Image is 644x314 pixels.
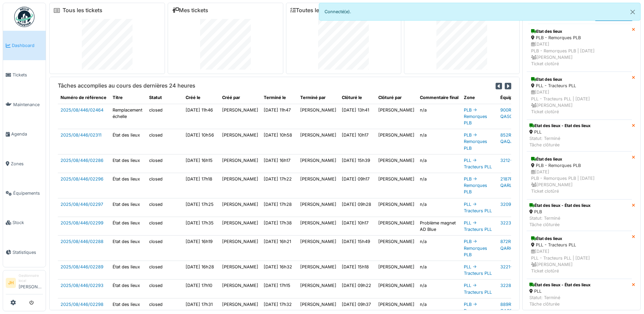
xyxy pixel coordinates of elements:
td: [PERSON_NAME] [219,154,261,173]
td: [PERSON_NAME] [219,280,261,298]
a: 2025/08/446/02311 [61,132,101,138]
td: État des lieux [110,217,146,236]
a: Toutes les tâches [290,7,341,14]
td: [PERSON_NAME] [297,236,339,261]
td: [DATE] 16h32 [261,261,297,279]
td: [DATE] 15h18 [339,261,376,279]
td: [PERSON_NAME] [297,198,339,217]
td: [PERSON_NAME] [219,261,261,279]
td: closed [146,217,183,236]
td: [PERSON_NAME] [297,261,339,279]
a: PLB -> Remorques PLB [464,239,487,257]
a: 852R-QAQJ323 [500,132,521,144]
a: 2025/08/446/02286 [61,158,103,163]
a: État des lieux PLL - Tracteurs PLL [DATE]PLL - Tracteurs PLL | [DATE] [PERSON_NAME]Ticket clotûré [527,231,632,279]
a: PLL -> Tracteurs PLL [464,220,492,232]
td: [PERSON_NAME] [297,129,339,154]
td: [DATE] 09h22 [339,280,376,298]
a: PLB -> Remorques PLB [464,107,487,125]
a: 2025/08/446/02298 [61,302,103,307]
th: Terminé par [297,92,339,104]
a: PLL -> Tracteurs PLL [464,283,492,294]
a: Statistiques [3,238,46,267]
div: Etat des lieux [531,28,627,34]
td: closed [146,236,183,261]
td: [PERSON_NAME] [376,104,417,129]
td: [PERSON_NAME] [297,173,339,198]
span: Statistiques [13,249,43,256]
li: JH [6,278,16,288]
th: Clôturé le [339,92,376,104]
td: [PERSON_NAME] [219,236,261,261]
a: État des lieux - État des lieux PLB Statut: TerminéTâche clôturée [527,199,632,231]
td: [DATE] 16h19 [183,236,219,261]
a: Tous les tickets [63,7,102,14]
td: [DATE] 17h35 [183,217,219,236]
a: 2187R-QARL516 [500,176,519,188]
a: 3228-BB4427 [500,283,529,288]
td: [PERSON_NAME] [297,154,339,173]
div: PLB - Remorques PLB [531,34,627,41]
td: [DATE] 11h46 [183,104,219,129]
a: 2025/08/446/02296 [61,176,103,182]
td: [PERSON_NAME] [219,198,261,217]
td: [DATE] 15h49 [339,236,376,261]
th: Titre [110,92,146,104]
div: PLL [529,288,591,294]
div: État des lieux [531,156,627,162]
td: Etat des lieux [110,198,146,217]
span: Agenda [11,131,43,137]
td: État des lieux [110,261,146,279]
td: État des lieux [110,129,146,154]
a: Équipements [3,178,46,208]
td: closed [146,198,183,217]
th: Équipement [498,92,534,104]
a: 3209-QL5085 [500,202,530,207]
a: PLL -> Tracteurs PLL [464,158,492,169]
a: 2025/08/446/02293 [61,283,103,288]
a: PLL -> Tracteurs PLL [464,264,492,276]
a: Zones [3,149,46,178]
th: Commentaire final [417,92,461,104]
a: 2025/08/446/02289 [61,264,103,269]
td: [PERSON_NAME] [376,173,417,198]
a: Stock [3,208,46,237]
td: [PERSON_NAME] [219,129,261,154]
td: [DATE] 10h17 [339,129,376,154]
td: [DATE] 17h18 [183,173,219,198]
td: [DATE] 11h47 [261,104,297,129]
div: [DATE] PLL - Tracteurs PLL | [DATE] [PERSON_NAME] Ticket clotûré [531,89,627,115]
a: Etat des lieux - Etat des lieux PLL Statut: TerminéTâche clôturée [527,120,632,151]
div: PLL - Tracteurs PLL [531,82,627,89]
div: État des lieux - État des lieux [529,202,591,209]
td: [DATE] 16h21 [261,236,297,261]
td: closed [146,154,183,173]
div: PLL - Tracteurs PLL [531,242,627,248]
td: [DATE] 15h39 [339,154,376,173]
a: 872R-QARH921 [500,239,520,250]
td: [PERSON_NAME] [376,236,417,261]
a: Agenda [3,119,46,149]
td: [DATE] 17h15 [261,280,297,298]
td: [DATE] 17h28 [261,198,297,217]
td: [DATE] 10h58 [261,129,297,154]
td: n/a [417,104,461,129]
div: PLB [529,209,591,215]
span: Tickets [13,72,43,78]
td: [PERSON_NAME] [376,280,417,298]
div: [DATE] PLB - Remorques PLB | [DATE] [PERSON_NAME] Ticket clotûré [531,169,627,195]
td: [PERSON_NAME] [297,104,339,129]
a: 3212-QL5088 [500,158,529,163]
td: closed [146,280,183,298]
a: 2025/08/446/02297 [61,202,103,207]
td: [PERSON_NAME] [376,261,417,279]
th: Zone [461,92,498,104]
span: Maintenance [13,101,43,108]
a: Etat des lieux PLB - Remorques PLB [DATE]PLB - Remorques PLB | [DATE] [PERSON_NAME]Ticket clotûré [527,24,632,72]
td: État des lieux [110,280,146,298]
div: État des lieux - État des lieux [529,282,591,288]
th: Terminé le [261,92,297,104]
td: n/a [417,261,461,279]
span: Dashboard [12,42,43,49]
th: Numéro de référence [58,92,110,104]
